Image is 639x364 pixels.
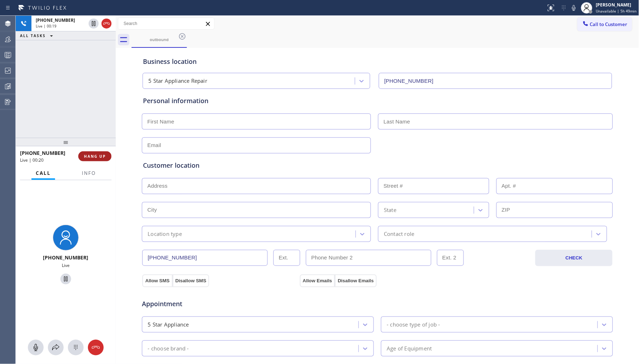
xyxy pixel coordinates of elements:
button: Call [31,166,55,180]
span: Call to Customer [590,21,628,27]
button: Call to Customer [578,17,632,31]
span: Appointment [142,299,298,309]
button: CHECK [535,250,613,266]
input: Ext. 2 [437,250,464,266]
div: Location type [148,230,182,238]
button: Hold Customer [89,19,99,29]
span: Unavailable | 5h 49min [596,9,637,14]
div: 5 Star Appliance Repair [148,77,207,85]
button: Hang up [88,340,104,355]
div: 5 Star Appliance [148,320,189,329]
button: Open directory [48,340,64,355]
div: - choose brand - [148,344,189,353]
input: First Name [142,113,371,130]
button: Mute [28,340,44,355]
input: Ext. [273,250,300,266]
input: Address [142,178,371,194]
span: Live | 00:20 [20,157,44,163]
button: Allow SMS [142,274,172,287]
input: Search [118,18,214,29]
button: Disallow Emails [335,274,377,287]
div: Contact role [384,230,414,238]
button: Disallow SMS [173,274,209,287]
input: Apt. # [496,178,613,194]
span: Info [82,170,96,176]
span: Live [62,262,70,268]
button: Info [78,166,100,180]
span: ALL TASKS [20,33,46,38]
div: [PERSON_NAME] [596,2,637,8]
div: Customer location [143,161,612,170]
button: Allow Emails [300,274,335,287]
button: Hang up [101,19,112,29]
input: Phone Number 2 [306,250,431,266]
input: ZIP [496,202,613,218]
input: Last Name [378,113,613,130]
div: outbound [132,37,186,42]
button: ALL TASKS [16,31,60,40]
span: Call [36,170,51,176]
span: HANG UP [84,154,106,159]
span: [PHONE_NUMBER] [20,150,65,156]
button: HANG UP [78,151,112,161]
div: Business location [143,57,612,66]
span: Live | 00:19 [36,24,56,29]
input: City [142,202,371,218]
span: [PHONE_NUMBER] [43,254,89,261]
button: Hold Customer [60,274,71,284]
div: - choose type of job - [387,320,440,329]
span: [PHONE_NUMBER] [36,17,75,23]
input: Email [142,137,371,153]
div: Personal information [143,96,612,106]
button: Open dialpad [68,340,84,355]
input: Phone Number [379,73,612,89]
input: Phone Number [142,250,268,266]
div: Age of Equipment [387,344,432,353]
button: Mute [569,3,579,13]
div: State [384,206,396,214]
input: Street # [378,178,489,194]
